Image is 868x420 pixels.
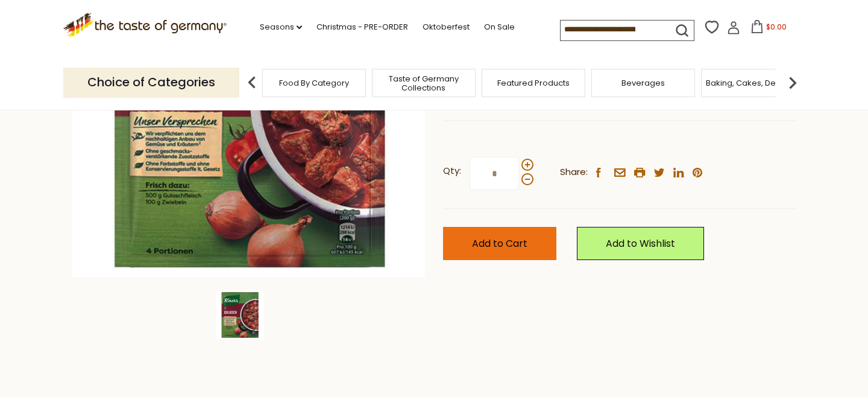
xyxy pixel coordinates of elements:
[621,78,665,87] a: Beverages
[497,78,570,87] a: Featured Products
[472,237,527,250] span: Add to Cart
[316,21,408,34] a: Christmas - PRE-ORDER
[63,68,239,97] p: Choice of Categories
[743,20,794,38] button: $0.00
[443,164,461,179] strong: Qty:
[766,22,787,32] span: $0.00
[376,74,472,92] a: Taste of Germany Collections
[216,291,264,339] img: Knorr Goulash Sauce Mix
[577,227,704,260] a: Add to Wishlist
[560,165,588,180] span: Share:
[260,21,302,34] a: Seasons
[470,157,519,190] input: Qty:
[706,78,799,87] a: Baking, Cakes, Desserts
[484,21,515,34] a: On Sale
[279,78,349,87] a: Food By Category
[443,227,556,260] button: Add to Cart
[781,71,805,95] img: next arrow
[240,71,264,95] img: previous arrow
[423,21,470,34] a: Oktoberfest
